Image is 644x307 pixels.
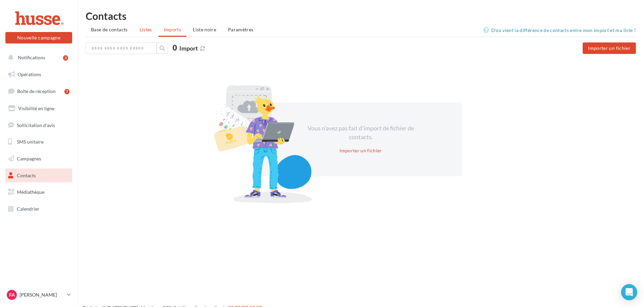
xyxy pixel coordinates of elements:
a: Boîte de réception7 [4,84,74,98]
span: Contacts [17,173,36,178]
span: Campagnes [17,156,41,161]
a: Visibilité en ligne [4,101,74,116]
a: Médiathèque [4,185,74,199]
span: Import [179,44,198,52]
div: 7 [64,89,69,94]
span: 0 [173,44,177,52]
span: Visibilité en ligne [18,105,54,111]
div: 3 [63,55,68,61]
span: Boîte de réception [17,88,56,94]
span: Médiathèque [17,189,45,195]
span: Opérations [18,71,41,77]
button: Importer un fichier [583,42,636,54]
span: Liste noire [193,27,216,32]
span: Calendrier [17,206,39,212]
a: FA [PERSON_NAME] [5,288,72,301]
button: Importer un fichier [337,147,385,155]
p: [PERSON_NAME] [20,291,64,298]
span: Listes [140,27,152,32]
a: Campagnes [4,152,74,166]
span: FA [9,291,15,298]
button: Nouvelle campagne [5,32,72,43]
span: Sollicitation d'avis [17,122,55,128]
a: Calendrier [4,202,74,216]
a: Contacts [4,168,74,183]
span: Notifications [18,55,45,60]
button: Notifications 3 [4,51,71,65]
h1: Contacts [86,11,636,21]
a: SMS unitaire [4,135,74,149]
a: Opérations [4,67,74,82]
span: SMS unitaire [17,139,43,145]
span: Paramètres [228,27,254,32]
div: Vous n'avez pas fait d'import de fichier de contacts. [303,124,419,141]
div: Open Intercom Messenger [621,284,637,300]
a: D'où vient la différence de contacts entre mon import et ma liste ? [483,26,636,34]
a: Sollicitation d'avis [4,118,74,132]
span: Base de contacts [91,27,128,32]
